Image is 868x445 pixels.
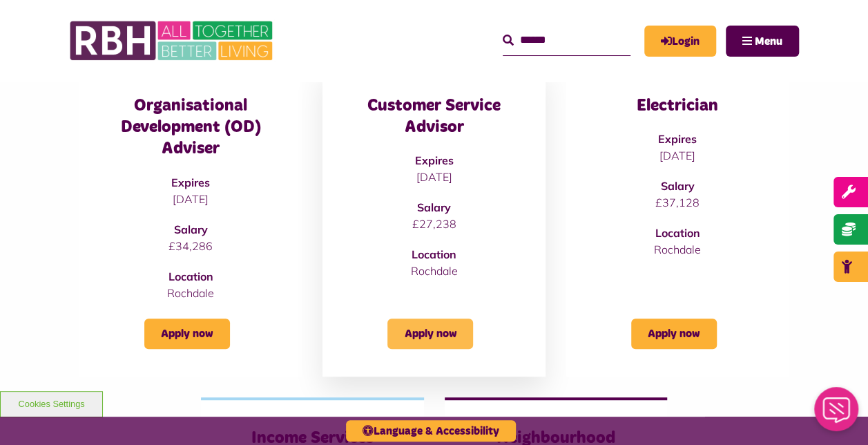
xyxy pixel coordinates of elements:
p: Rochdale [107,285,274,301]
span: Menu [755,36,782,47]
button: Language & Accessibility [346,420,516,442]
iframe: Netcall Web Assistant for live chat [806,383,868,445]
p: £37,128 [594,194,761,211]
strong: Salary [660,179,694,193]
strong: Location [655,226,700,240]
a: Apply now [144,319,230,349]
button: Navigation [726,26,799,57]
h3: Customer Service Advisor [350,95,517,138]
p: [DATE] [594,147,761,164]
p: Rochdale [350,263,517,279]
strong: Salary [417,200,451,214]
strong: Location [168,269,213,283]
a: Apply now [631,319,717,349]
p: Rochdale [594,241,761,258]
img: RBH [69,14,276,68]
a: MyRBH [644,26,716,57]
p: £27,238 [350,216,517,232]
a: Apply now [387,319,473,349]
strong: Expires [171,176,210,189]
p: [DATE] [107,191,274,207]
p: £34,286 [107,238,274,254]
input: Search [503,26,630,55]
strong: Expires [414,153,453,167]
strong: Salary [174,223,208,236]
strong: Expires [658,132,697,146]
p: [DATE] [350,169,517,185]
h3: Organisational Development (OD) Adviser [107,95,274,160]
h3: Electrician [594,95,761,117]
strong: Location [412,247,456,261]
